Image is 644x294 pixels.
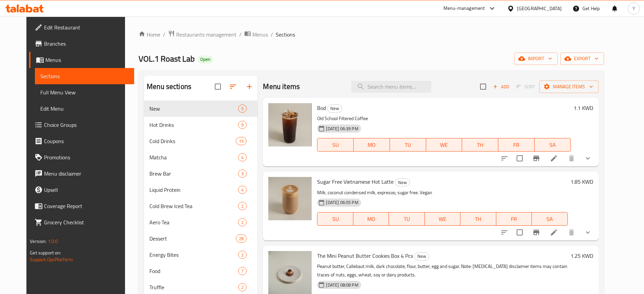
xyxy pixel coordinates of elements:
span: Full Menu View [40,88,128,96]
span: SA [535,214,565,224]
li: / [163,30,165,39]
span: Sort sections [225,78,241,95]
button: MO [353,212,389,226]
span: Choice Groups [44,121,128,129]
input: search [351,81,431,93]
button: FR [496,212,532,226]
span: Edit Menu [40,105,128,113]
a: Promotions [29,149,134,165]
div: Cold Brew Iced Tea2 [144,198,257,214]
span: Select to update [513,151,527,165]
span: Select section [476,80,490,94]
div: items [236,234,247,243]
span: Cold Brew Iced Tea [149,202,238,210]
a: Sections [35,68,134,84]
a: Edit Menu [35,100,134,117]
div: [GEOGRAPHIC_DATA] [517,5,562,12]
span: Y [632,5,635,12]
div: Brew Bar [149,169,238,178]
span: 5 [238,106,246,112]
span: Food [149,267,238,275]
span: SU [320,214,350,224]
span: Cold Drinks [149,137,236,145]
div: New [395,178,410,186]
div: items [236,137,247,145]
span: Bod [317,103,326,113]
div: New [149,105,238,113]
button: Branch-specific-item [528,150,544,166]
div: Hot Drinks9 [144,117,257,133]
button: SA [532,212,567,226]
p: Peanut butter, Callebaut milk, dark chocolate, flour, butter, egg and sugar. Note: [MEDICAL_DATA]... [317,262,567,279]
div: Matcha4 [144,149,257,165]
span: WE [428,214,458,224]
p: Milk, coconut condensed milk, expresoo, sugar free. Vegan [317,188,567,197]
div: Menu-management [443,4,485,13]
span: Matcha [149,153,238,161]
div: Brew Bar3 [144,165,257,182]
h6: 1.1 KWD [574,103,593,113]
span: The Mini Peanut Butter Cookies Box 4 Pcs [317,251,413,261]
div: New [414,252,429,261]
span: Menus [252,30,268,39]
span: Sections [276,30,295,39]
span: Aero Tea [149,218,238,226]
button: show more [580,150,596,166]
span: Coupons [44,137,128,145]
div: items [238,169,247,178]
div: items [238,186,247,194]
span: Hot Drinks [149,121,238,129]
button: Add [490,82,512,92]
div: items [238,105,247,113]
span: New [395,179,410,186]
h2: Menu sections [147,82,191,92]
span: SU [320,140,351,150]
span: export [566,54,599,63]
a: Edit Restaurant [29,19,134,36]
div: Aero Tea2 [144,214,257,230]
span: 2 [238,284,246,291]
div: items [238,202,247,210]
span: 2 [238,203,246,209]
span: Menus [45,56,128,64]
div: Food7 [144,263,257,279]
span: Get support on: [30,248,61,257]
li: / [239,30,242,39]
span: 2 [238,219,246,226]
div: Cold Drinks15 [144,133,257,149]
span: Truffle [149,283,238,291]
button: WE [426,138,462,152]
span: TU [392,214,422,224]
span: Add item [490,82,512,92]
a: Full Menu View [35,84,134,100]
span: Select all sections [211,80,225,94]
div: Energy Bites [149,251,238,259]
button: FR [498,138,535,152]
span: Open [198,56,213,62]
span: MO [356,214,386,224]
div: Energy Bites2 [144,247,257,263]
button: MO [354,138,390,152]
span: Edit Restaurant [44,23,128,31]
img: Bod [268,103,312,146]
h6: 1.85 KWD [570,177,593,186]
button: SA [535,138,571,152]
span: Promotions [44,153,128,161]
span: New [328,105,342,112]
span: 15 [236,138,246,144]
div: items [238,267,247,275]
button: TH [462,138,498,152]
svg: Show Choices [584,154,592,162]
a: Menus [244,30,268,39]
nav: breadcrumb [139,30,604,39]
span: 7 [238,268,246,274]
a: Choice Groups [29,117,134,133]
a: Coverage Report [29,198,134,214]
a: Coupons [29,133,134,149]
